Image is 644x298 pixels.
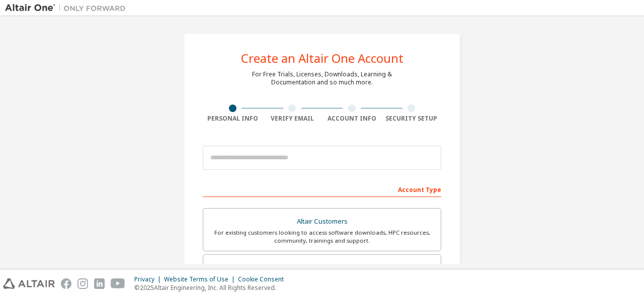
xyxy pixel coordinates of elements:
div: For existing customers looking to access software downloads, HPC resources, community, trainings ... [209,229,435,245]
div: Personal Info [203,115,263,123]
img: Altair One [5,3,131,13]
div: Website Terms of Use [164,275,238,283]
div: Altair Customers [209,215,435,229]
p: © 2025 Altair Engineering, Inc. All Rights Reserved. [134,283,290,292]
img: instagram.svg [77,278,88,289]
div: For Free Trials, Licenses, Downloads, Learning & Documentation and so much more. [252,70,392,86]
div: Cookie Consent [238,275,290,283]
div: Security Setup [382,115,442,123]
div: Account Info [322,115,382,123]
img: altair_logo.svg [3,278,55,289]
div: Students [209,261,435,275]
img: linkedin.svg [94,278,105,289]
div: Create an Altair One Account [241,52,404,64]
div: Privacy [134,275,164,283]
div: Verify Email [263,115,323,123]
div: Account Type [203,181,441,197]
img: facebook.svg [61,278,71,289]
img: youtube.svg [111,278,125,289]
